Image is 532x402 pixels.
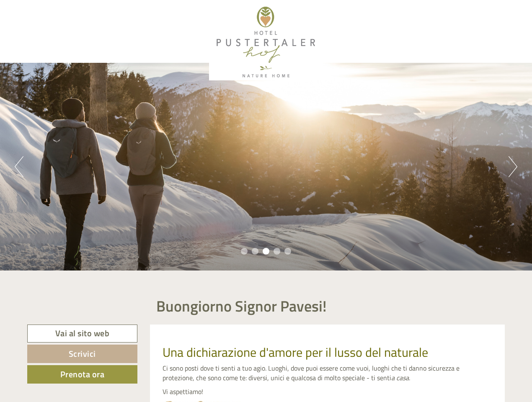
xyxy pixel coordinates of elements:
[163,363,493,383] p: Ci sono posti dove ti senti a tuo agio. Luoghi, dove puoi essere come vuoi, luoghi che ti danno s...
[27,365,137,384] a: Prenota ora
[27,325,137,343] a: Vai al sito web
[15,156,23,177] button: Previous
[509,156,517,177] button: Next
[391,373,395,383] em: a
[163,387,493,397] p: Vi aspettiamo!
[396,373,409,383] em: casa
[156,298,327,314] h1: Buongiorno Signor Pavesi!
[27,345,137,363] a: Scrivici
[163,343,428,362] span: Una dichiarazione d'amore per il lusso del naturale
